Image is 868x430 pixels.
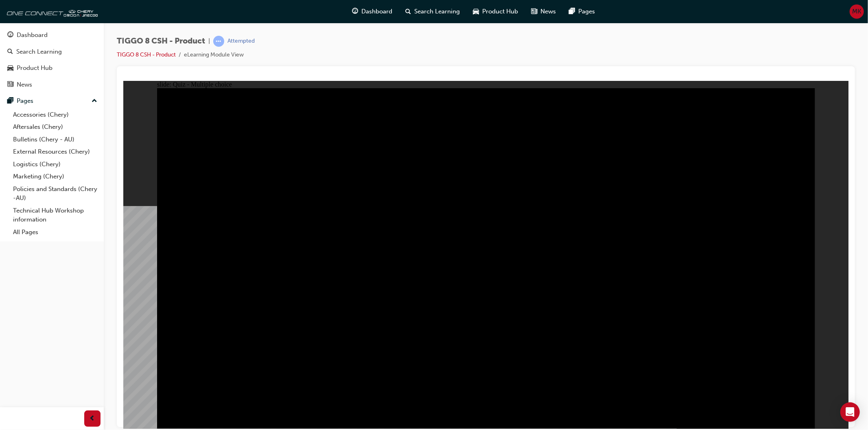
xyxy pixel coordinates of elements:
[579,7,595,16] span: Pages
[4,3,98,20] img: oneconnect
[7,81,13,89] span: news-icon
[7,98,13,105] span: pages-icon
[473,7,479,17] span: car-icon
[117,51,176,58] a: TIGGO 8 CSH - Product
[213,36,224,47] span: learningRecordVerb_ATTEMPT-icon
[10,158,101,171] a: Logistics (Chery)
[3,93,101,109] button: Pages
[531,7,538,17] span: news-icon
[208,37,210,46] span: |
[7,32,13,39] span: guage-icon
[10,183,101,204] a: Policies and Standards (Chery -AU)
[10,121,101,133] a: Aftersales (Chery)
[10,204,101,226] a: Technical Hub Workshop information
[227,37,255,45] div: Attempted
[17,80,32,89] div: News
[525,3,563,20] a: news-iconNews
[352,7,359,17] span: guage-icon
[399,3,467,20] a: search-iconSearch Learning
[541,7,556,16] span: News
[467,3,525,20] a: car-iconProduct Hub
[853,7,861,16] span: MK
[17,63,52,73] div: Product Hub
[10,170,101,183] a: Marketing (Chery)
[483,7,518,16] span: Product Hub
[17,30,48,40] div: Dashboard
[7,48,13,56] span: search-icon
[3,61,101,76] a: Product Hub
[569,7,575,17] span: pages-icon
[10,133,101,146] a: Bulletins (Chery - AU)
[3,77,101,92] a: News
[16,47,62,56] div: Search Learning
[117,37,205,46] span: TIGGO 8 CSH - Product
[3,26,101,93] button: DashboardSearch LearningProduct HubNews
[17,96,33,106] div: Pages
[3,28,101,43] a: Dashboard
[850,4,864,19] button: MK
[3,44,101,59] a: Search Learning
[92,96,97,106] span: up-icon
[184,50,244,60] li: eLearning Module View
[406,7,411,17] span: search-icon
[10,226,101,239] a: All Pages
[840,402,860,422] div: Open Intercom Messenger
[90,414,96,424] span: prev-icon
[10,109,101,121] a: Accessories (Chery)
[346,3,399,20] a: guage-iconDashboard
[10,146,101,158] a: External Resources (Chery)
[563,3,602,20] a: pages-iconPages
[7,65,13,72] span: car-icon
[415,7,460,16] span: Search Learning
[362,7,393,16] span: Dashboard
